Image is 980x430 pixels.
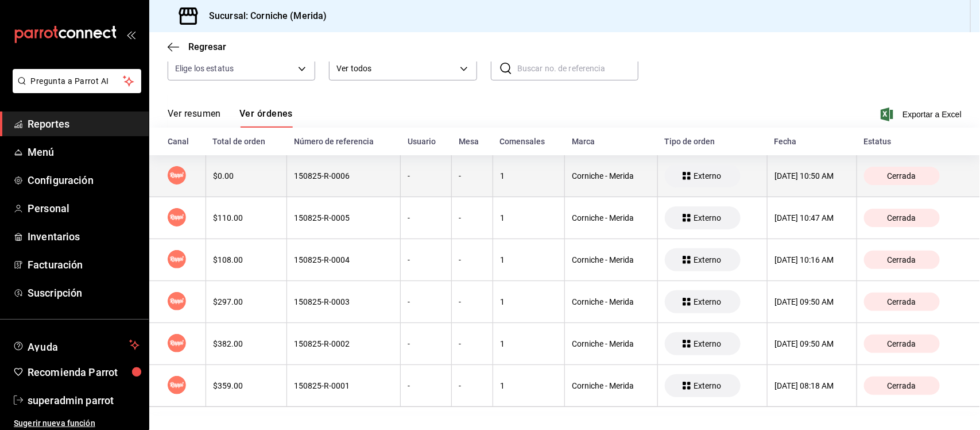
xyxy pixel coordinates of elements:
[500,339,557,348] div: 1
[13,69,141,93] button: Pregunta a Parrot AI
[168,137,199,146] div: Canal
[408,137,445,146] div: Usuario
[689,339,726,348] span: Externo
[213,213,280,222] div: $110.00
[883,107,962,121] button: Exportar a Excel
[689,297,726,306] span: Externo
[863,137,962,146] div: Estatus
[459,381,486,390] div: -
[294,137,394,146] div: Número de referencia
[572,255,650,264] div: Corniche - Merida
[883,339,921,348] span: Cerrada
[517,57,638,80] input: Buscar no. de referencia
[294,255,393,264] div: 150825-R-0004
[500,213,557,222] div: 1
[459,137,486,146] div: Mesa
[213,297,280,306] div: $297.00
[408,213,444,222] div: -
[572,381,650,390] div: Corniche - Merida
[500,171,557,181] div: 1
[572,339,650,348] div: Corniche - Merida
[14,417,140,429] span: Sugerir nueva función
[572,137,651,146] div: Marca
[28,338,125,352] span: Ayuda
[28,285,140,301] span: Suscripción
[774,137,850,146] div: Fecha
[126,30,135,39] button: open_drawer_menu
[572,171,650,181] div: Corniche - Merida
[28,364,140,380] span: Recomienda Parrot
[294,171,393,181] div: 150825-R-0006
[459,255,486,264] div: -
[336,63,455,75] span: Ver todos
[408,297,444,306] div: -
[500,297,557,306] div: 1
[175,63,234,74] span: Elige los estatus
[28,144,140,160] span: Menú
[28,201,140,216] span: Personal
[774,339,850,348] div: [DATE] 09:50 AM
[28,257,140,272] span: Facturación
[31,75,123,87] span: Pregunta a Parrot AI
[572,213,650,222] div: Corniche - Merida
[168,41,226,52] button: Regresar
[200,9,327,23] h3: Sucursal: Corniche (Merida)
[168,108,221,128] button: Ver resumen
[168,108,293,128] div: navigation tabs
[774,381,850,390] div: [DATE] 08:18 AM
[459,297,486,306] div: -
[689,171,726,181] span: Externo
[28,229,140,244] span: Inventarios
[28,393,140,408] span: superadmin parrot
[500,255,557,264] div: 1
[294,213,393,222] div: 150825-R-0005
[689,213,726,222] span: Externo
[883,171,921,181] span: Cerrada
[499,137,557,146] div: Comensales
[572,297,650,306] div: Corniche - Merida
[294,297,393,306] div: 150825-R-0003
[689,255,726,264] span: Externo
[28,172,140,188] span: Configuración
[459,171,486,181] div: -
[774,171,850,181] div: [DATE] 10:50 AM
[883,213,921,222] span: Cerrada
[213,339,280,348] div: $382.00
[294,381,393,390] div: 150825-R-0001
[883,255,921,264] span: Cerrada
[239,108,293,128] button: Ver órdenes
[774,213,850,222] div: [DATE] 10:47 AM
[213,381,280,390] div: $359.00
[408,171,444,181] div: -
[459,213,486,222] div: -
[774,297,850,306] div: [DATE] 09:50 AM
[28,116,140,132] span: Reportes
[213,137,280,146] div: Total de orden
[459,339,486,348] div: -
[408,339,444,348] div: -
[689,381,726,390] span: Externo
[408,255,444,264] div: -
[665,137,761,146] div: Tipo de orden
[774,255,850,264] div: [DATE] 10:16 AM
[8,83,141,95] a: Pregunta a Parrot AI
[883,381,921,390] span: Cerrada
[408,381,444,390] div: -
[213,255,280,264] div: $108.00
[294,339,393,348] div: 150825-R-0002
[213,171,280,181] div: $0.00
[188,41,226,52] span: Regresar
[883,297,921,306] span: Cerrada
[500,381,557,390] div: 1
